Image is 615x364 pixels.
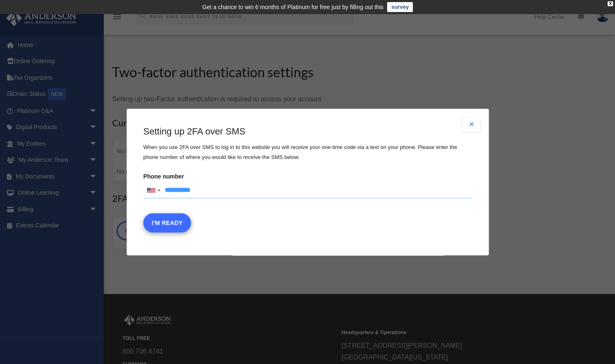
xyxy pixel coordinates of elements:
[387,2,413,12] a: survey
[143,125,472,138] h3: Setting up 2FA over SMS
[143,171,472,199] label: Phone number
[144,183,163,198] div: United States: +1
[608,1,613,6] div: close
[143,182,472,199] input: Phone numberList of countries
[202,2,384,12] div: Get a chance to win 6 months of Platinum for free just by filling out this
[143,142,472,162] p: When you use 2FA over SMS to log in to this website you will receive your one-time code via a tex...
[462,117,480,132] button: Close modal
[143,213,191,232] button: I'm Ready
